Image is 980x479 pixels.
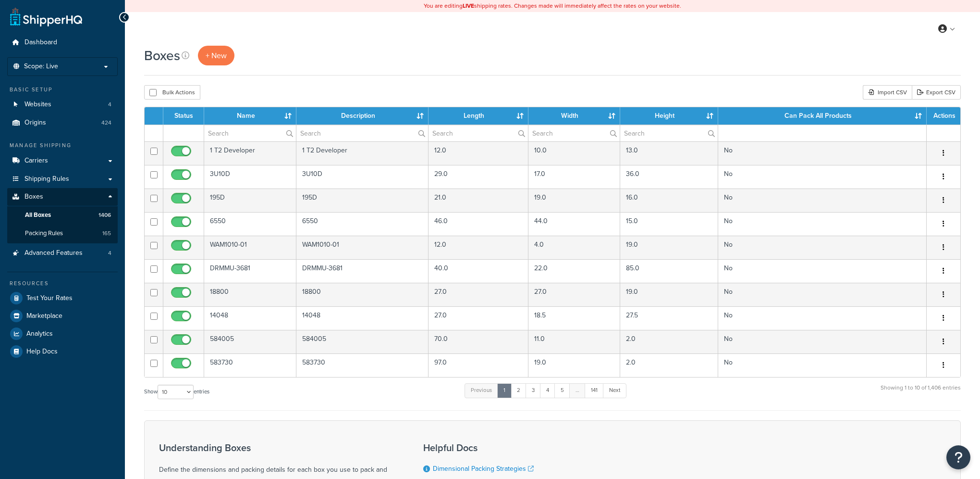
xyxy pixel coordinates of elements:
span: 165 [102,229,111,238]
label: Show entries [144,385,209,399]
td: 19.0 [528,353,620,377]
td: 14048 [296,306,429,330]
a: 4 [540,383,555,398]
input: Search [204,125,296,141]
span: Help Docs [26,348,58,356]
h1: Boxes [144,46,180,65]
input: Search [620,125,718,141]
td: 10.0 [528,141,620,165]
a: Websites 4 [7,96,118,113]
li: All Boxes [7,206,118,224]
a: Marketplace [7,307,118,325]
td: 2.0 [620,330,718,353]
a: Dashboard [7,34,118,51]
span: Boxes [24,193,43,201]
span: 1406 [98,211,111,219]
td: WAM1010-01 [296,236,429,259]
td: 583730 [296,353,429,377]
button: Open Resource Center [946,445,970,469]
th: Description : activate to sort column ascending [296,107,429,125]
a: 1 [497,383,512,398]
td: 19.0 [528,189,620,212]
span: + New [206,50,227,61]
a: All Boxes 1406 [7,206,118,224]
li: Origins [7,114,118,132]
td: 27.0 [429,306,528,330]
td: No [718,165,927,189]
a: + New [198,46,234,65]
a: Help Docs [7,343,118,360]
td: 14048 [204,306,296,330]
a: Carriers [7,152,118,170]
td: 18800 [204,283,296,306]
a: Test Your Rates [7,290,118,307]
a: Boxes [7,188,118,206]
a: Dimensional Packing Strategies [433,464,534,474]
a: Advanced Features 4 [7,244,118,262]
td: No [718,141,927,165]
div: Resources [7,279,118,288]
span: Advanced Features [24,249,83,257]
span: Marketplace [26,312,62,320]
b: LIVE [463,1,474,10]
input: Search [429,125,528,141]
td: 6550 [296,212,429,236]
td: 6550 [204,212,296,236]
td: 27.0 [528,283,620,306]
td: No [718,189,927,212]
td: 97.0 [429,353,528,377]
span: Packing Rules [25,229,63,238]
th: Name : activate to sort column ascending [204,107,296,125]
a: Next [603,383,626,398]
span: Analytics [26,330,53,338]
span: All Boxes [25,211,51,219]
a: Shipping Rules [7,170,118,188]
span: Origins [24,119,46,127]
th: Height : activate to sort column ascending [620,107,718,125]
input: Search [528,125,620,141]
span: Websites [24,101,51,109]
span: 4 [108,101,111,109]
li: Boxes [7,188,118,243]
a: Origins 424 [7,114,118,132]
select: Showentries [158,385,194,399]
td: 36.0 [620,165,718,189]
td: 46.0 [429,212,528,236]
td: 44.0 [528,212,620,236]
span: Shipping Rules [24,175,69,183]
td: 17.0 [528,165,620,189]
td: 12.0 [429,236,528,259]
td: No [718,283,927,306]
span: Carriers [24,157,48,165]
td: 195D [296,189,429,212]
span: Scope: Live [24,63,58,71]
li: Analytics [7,325,118,342]
td: 70.0 [429,330,528,353]
div: Showing 1 to 10 of 1,406 entries [881,382,961,403]
a: 3 [526,383,541,398]
a: Packing Rules 165 [7,225,118,242]
span: 4 [108,249,111,257]
th: Can Pack All Products : activate to sort column ascending [718,107,927,125]
a: Previous [465,383,498,398]
td: 11.0 [528,330,620,353]
td: No [718,212,927,236]
li: Packing Rules [7,225,118,242]
td: 2.0 [620,353,718,377]
input: Search [296,125,428,141]
td: 27.0 [429,283,528,306]
td: No [718,306,927,330]
h3: Understanding Boxes [159,442,399,453]
td: 3U10D [296,165,429,189]
td: 22.0 [528,259,620,283]
td: 15.0 [620,212,718,236]
a: … [569,383,586,398]
td: 4.0 [528,236,620,259]
a: 141 [585,383,604,398]
td: 21.0 [429,189,528,212]
button: Bulk Actions [144,85,200,100]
